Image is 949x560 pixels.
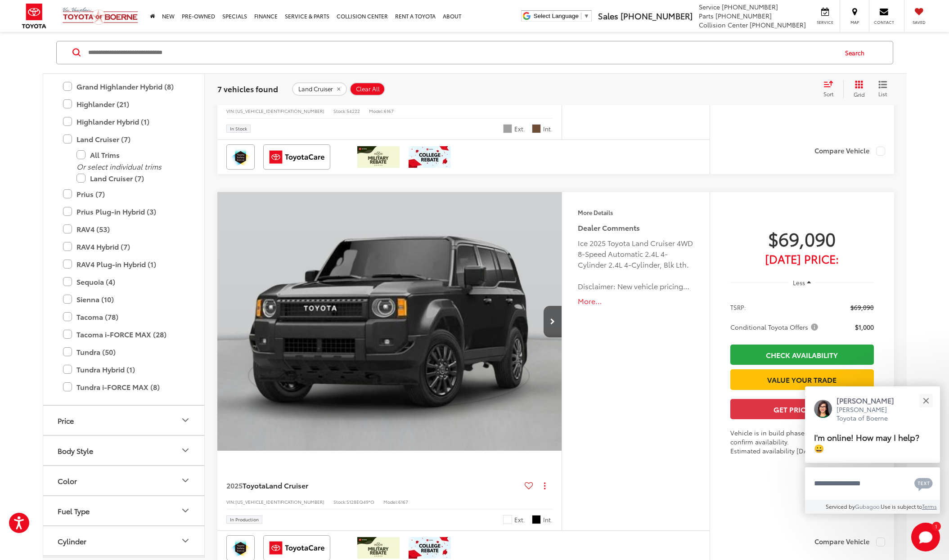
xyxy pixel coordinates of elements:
a: Terms [922,502,937,510]
label: Tundra (50) [63,344,184,360]
span: Service [815,19,835,25]
span: Collision Center [699,20,748,29]
div: Ice 2025 Toyota Land Cruiser 4WD 8-Speed Automatic 2.4L 4-Cylinder 2.4L 4-Cylinder, Blk Lth. Disc... [578,237,693,291]
button: PricePrice [43,406,205,435]
label: RAV4 Plug-in Hybrid (1) [63,256,184,272]
span: ​ [581,13,581,19]
span: Contact [874,19,894,25]
span: In Stock [230,126,247,131]
label: All Trims [76,147,184,163]
button: Fuel TypeFuel Type [43,496,205,525]
button: ColorColor [43,466,205,495]
img: ToyotaCare Vic Vaughan Toyota of Boerne Boerne TX [265,537,328,559]
span: $1,000 [855,323,874,332]
button: Close [916,391,936,410]
span: Model: [369,108,384,114]
span: ▼ [584,13,589,19]
a: 2025ToyotaLand Cruiser [226,480,522,490]
button: Toggle Chat Window [911,523,940,551]
label: Compare Vehicle [814,147,885,156]
span: S128EQ49*O [346,498,374,505]
span: Serviced by [826,502,855,510]
span: [US_VEHICLE_IDENTIFICATION_NUMBER] [235,498,324,505]
svg: Start Chat [911,523,940,551]
p: [PERSON_NAME] [837,395,903,405]
span: Meteor Shower [503,124,512,133]
label: Prius Plug-in Hybrid (3) [63,204,184,220]
a: Select Language​ [534,13,589,19]
span: Stock: [333,108,346,114]
span: TSRP: [730,303,746,312]
span: Parts [699,11,714,20]
span: Less [793,278,805,287]
label: Tacoma (78) [63,309,184,325]
button: Select sort value [819,80,843,98]
img: /static/brand-toyota/National_Assets/toyota-college-grad.jpeg?height=48 [409,146,451,168]
button: List View [872,80,894,98]
button: More... [578,296,693,306]
span: VIN: [226,108,235,114]
span: [DATE] Price: [730,254,874,263]
img: Toyota Safety Sense Vic Vaughan Toyota of Boerne Boerne TX [228,146,253,168]
div: Cylinder [180,535,191,546]
span: $69,090 [730,227,874,250]
span: Map [845,19,864,25]
h4: More Details [578,209,693,215]
div: Cylinder [58,537,86,545]
button: Body StyleBody Style [43,436,205,465]
div: Fuel Type [180,505,191,516]
span: 54222 [346,108,360,114]
label: Sienna (10) [63,291,184,307]
svg: Text [914,477,933,491]
span: Int. [543,515,553,524]
img: /static/brand-toyota/National_Assets/toyota-military-rebate.jpeg?height=48 [357,146,400,168]
span: Use is subject to [881,502,922,510]
span: [PHONE_NUMBER] [621,10,693,22]
span: I'm online! How may I help? 😀 [814,431,919,454]
span: [PHONE_NUMBER] [715,11,772,20]
button: CylinderCylinder [43,526,205,556]
label: Land Cruiser (7) [76,170,184,186]
div: Color [180,475,191,486]
span: 1 [935,524,937,528]
img: /static/brand-toyota/National_Assets/toyota-college-grad.jpeg?height=48 [409,537,451,559]
span: Sort [823,90,833,98]
label: Highlander Hybrid (1) [63,114,184,130]
img: 2025 Toyota Land Cruiser FT4WD [217,192,563,452]
div: Price [58,416,74,425]
span: 7 vehicles found [217,83,278,94]
input: Search by Make, Model, or Keyword [87,42,837,63]
h5: Dealer Comments [578,222,693,233]
div: 2025 Toyota Land Cruiser Land Cruiser 0 [217,192,563,451]
span: Black Leather [532,515,541,524]
label: Tacoma i-FORCE MAX (28) [63,327,184,342]
span: dropdown dots [544,482,545,489]
button: Conditional Toyota Offers [730,323,821,332]
button: Grid View [843,80,872,98]
button: Clear All [350,82,385,96]
label: Prius (7) [63,186,184,202]
span: [US_VEHICLE_IDENTIFICATION_NUMBER] [235,108,324,114]
button: remove Land%20Cruiser [292,82,347,96]
span: List [878,90,887,98]
span: VIN: [226,498,235,505]
img: ToyotaCare Vic Vaughan Toyota of Boerne Boerne TX [265,146,328,168]
a: Check Availability [730,345,874,365]
button: Less [788,274,815,291]
span: Select Language [534,13,579,19]
textarea: Type your message [805,467,940,500]
label: RAV4 Hybrid (7) [63,239,184,255]
label: RAV4 (53) [63,221,184,237]
span: Ice Cap [503,515,512,524]
label: Sequoia (4) [63,274,184,290]
span: 2025 [226,480,243,490]
label: Land Cruiser (7) [63,131,184,147]
button: Chat with SMS [912,473,936,493]
span: Ext. [514,515,525,524]
div: Price [180,415,191,426]
span: $69,090 [850,303,874,312]
label: Grand Highlander Hybrid (8) [63,79,184,94]
span: Grid [854,90,865,98]
span: [PHONE_NUMBER] [750,20,806,29]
